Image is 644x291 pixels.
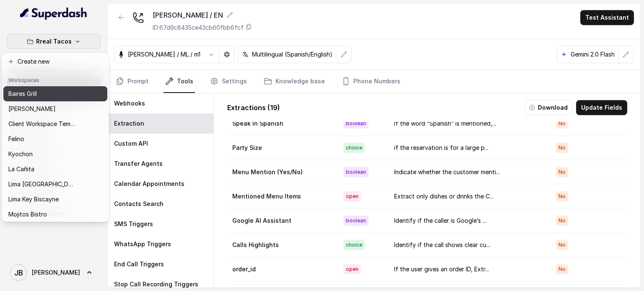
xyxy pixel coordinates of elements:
[8,89,37,99] p: Baires Grill
[36,36,72,46] p: Rreal Tacos
[8,209,47,219] p: Mojitos Bistro
[8,104,56,114] p: [PERSON_NAME]
[3,73,107,86] header: Workspaces
[8,119,75,129] p: Client Workspace Template
[8,134,24,144] p: Felino
[7,34,101,49] button: Rreal Tacos
[8,164,34,174] p: La Cañita
[8,179,75,189] p: Lima [GEOGRAPHIC_DATA]
[8,194,59,204] p: Lima Key Biscayne
[8,149,33,159] p: Kyochon
[2,52,109,222] div: Rreal Tacos
[3,54,107,69] button: Create new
